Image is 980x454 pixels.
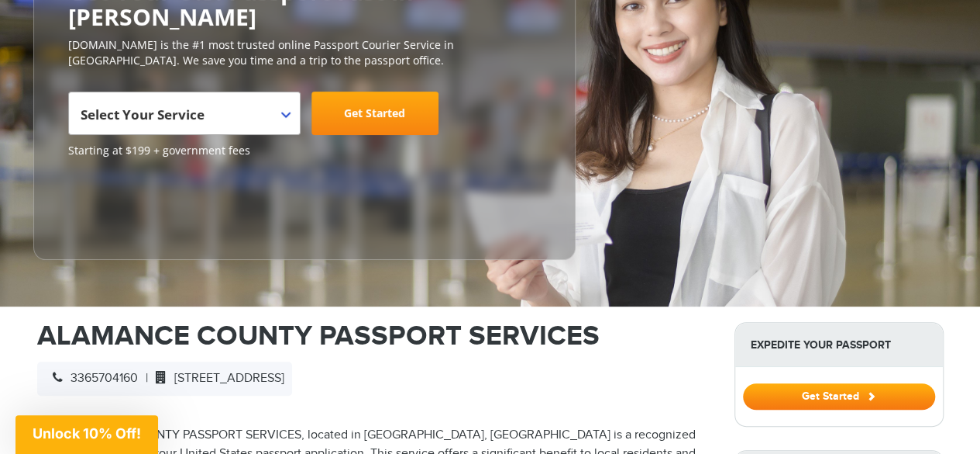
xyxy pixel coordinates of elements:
[68,37,541,68] p: [DOMAIN_NAME] is the #1 most trusted online Passport Courier Service in [GEOGRAPHIC_DATA]. We sav...
[33,425,141,442] span: Unlock 10% Off!
[37,362,292,396] div: |
[743,383,935,410] button: Get Started
[743,390,935,402] a: Get Started
[81,106,205,123] span: Select Your Service
[81,98,284,141] span: Select Your Service
[45,371,138,386] span: 3365704160
[68,92,301,135] span: Select Your Service
[68,166,184,244] iframe: Customer reviews powered by Trustpilot
[148,371,284,386] span: [STREET_ADDRESS]
[311,92,438,135] a: Get Started
[15,415,158,454] div: Unlock 10% Off!
[68,143,541,158] span: Starting at $199 + government fees
[735,323,943,367] strong: Expedite Your Passport
[37,322,711,350] h1: ALAMANCE COUNTY PASSPORT SERVICES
